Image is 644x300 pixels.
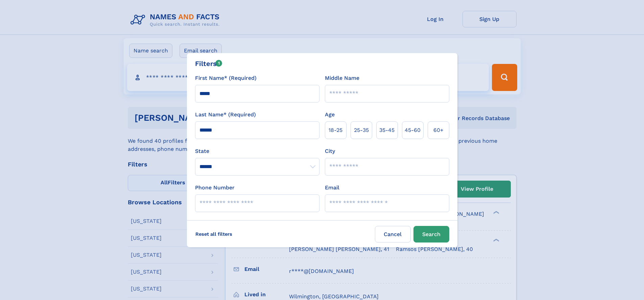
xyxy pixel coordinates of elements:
span: 35‑45 [379,126,395,134]
label: Age [325,111,335,119]
button: Search [413,226,449,243]
label: Cancel [375,226,411,243]
span: 25‑35 [354,126,369,134]
label: Reset all filters [191,226,237,242]
label: State [195,147,319,155]
span: 18‑25 [329,126,342,134]
span: 45‑60 [405,126,421,134]
label: Last Name* (Required) [195,111,256,119]
label: City [325,147,335,155]
label: Phone Number [195,184,235,192]
span: 60+ [433,126,444,134]
label: First Name* (Required) [195,74,257,82]
label: Email [325,184,339,192]
div: Filters [195,59,222,69]
label: Middle Name [325,74,359,82]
